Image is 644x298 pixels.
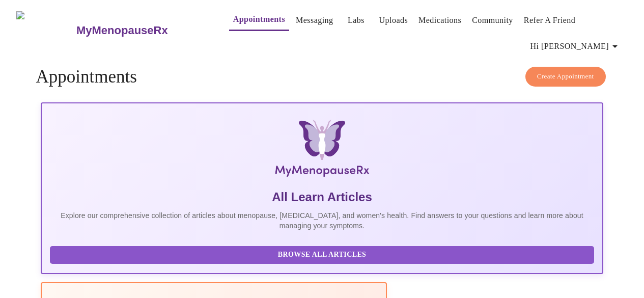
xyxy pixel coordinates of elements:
h4: Appointments [36,67,608,87]
span: Hi [PERSON_NAME] [530,39,621,53]
img: MyMenopauseRx Logo [16,11,75,49]
button: Messaging [292,10,337,31]
a: Refer a Friend [524,13,576,28]
span: Create Appointment [537,71,594,83]
button: Hi [PERSON_NAME] [526,36,625,57]
a: MyMenopauseRx [75,13,208,48]
a: Community [472,13,513,28]
a: Messaging [296,13,333,28]
button: Create Appointment [525,67,606,87]
a: Appointments [233,12,285,26]
a: Medications [418,13,461,28]
span: Browse All Articles [60,249,583,261]
button: Labs [340,10,373,31]
p: Explore our comprehensive collection of articles about menopause, [MEDICAL_DATA], and women's hea... [50,210,594,231]
a: Labs [348,13,365,28]
button: Appointments [229,9,289,31]
button: Community [468,10,517,31]
button: Refer a Friend [520,10,580,31]
button: Medications [414,10,465,31]
button: Uploads [375,10,412,31]
h5: All Learn Articles [50,189,594,205]
h3: MyMenopauseRx [76,24,168,37]
a: Uploads [379,13,408,28]
img: MyMenopauseRx Logo [134,120,509,181]
a: Browse All Articles [50,250,596,258]
button: Browse All Articles [50,246,594,264]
